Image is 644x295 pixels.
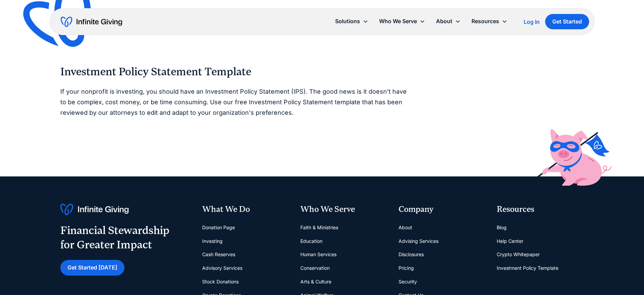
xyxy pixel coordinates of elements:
[300,248,336,261] a: Human Services
[399,234,438,248] a: Advising Services
[202,234,223,248] a: Investing
[399,275,417,289] a: Security
[300,261,330,275] a: Conservation
[466,14,513,29] div: Resources
[60,65,409,78] h2: Investment Policy Statement Template
[497,261,558,275] a: Investment Policy Template
[60,260,124,275] a: Get Started [DATE]
[60,87,409,118] p: If your nonprofit is investing, you should have an Investment Policy Statement (IPS). The good ne...
[300,221,338,234] a: Faith & Ministries
[202,248,235,261] a: Cash Reserves
[524,19,540,25] div: Log In
[436,17,452,26] div: About
[330,14,374,29] div: Solutions
[202,204,289,215] div: What We Do
[399,248,424,261] a: Disclosures
[379,17,417,26] div: Who We Serve
[497,221,507,234] a: Blog
[335,17,360,26] div: Solutions
[374,14,431,29] div: Who We Serve
[545,14,589,29] a: Get Started
[399,261,414,275] a: Pricing
[497,248,540,261] a: Crypto Whitepaper
[61,16,122,27] a: home
[60,223,169,252] div: Financial Stewardship for Greater Impact
[399,204,486,215] div: Company
[202,261,242,275] a: Advisory Services
[300,204,388,215] div: Who We Serve
[524,18,540,26] a: Log In
[497,234,523,248] a: Help Center
[202,221,235,234] a: Donation Page
[431,14,466,29] div: About
[497,204,584,215] div: Resources
[300,275,331,289] a: Arts & Culture
[202,275,239,289] a: Stock Donations
[471,17,499,26] div: Resources
[399,221,412,234] a: About
[300,234,323,248] a: Education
